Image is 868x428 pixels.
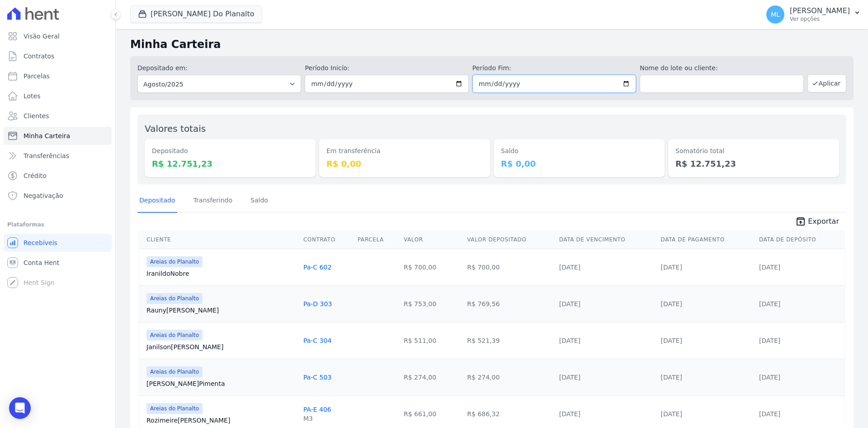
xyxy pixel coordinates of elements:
dd: R$ 12.751,23 [152,158,308,170]
label: Valores totais [145,123,206,134]
a: unarchive Exportar [788,216,846,229]
td: R$ 769,56 [463,285,555,322]
a: Pa-D 303 [303,300,332,308]
a: [DATE] [759,374,780,381]
span: Transferências [24,151,69,160]
dd: R$ 0,00 [326,158,483,170]
a: [DATE] [661,264,682,271]
dt: Em transferência [326,146,483,156]
span: Visão Geral [24,32,60,41]
a: Conta Hent [4,254,112,272]
p: Ver opções [790,15,850,23]
a: Parcelas [4,67,112,85]
label: Depositado em: [137,64,188,72]
button: ML [PERSON_NAME] Ver opções [759,2,868,27]
dt: Saldo [501,146,657,156]
a: Janilson[PERSON_NAME] [146,342,296,351]
span: Lotes [24,91,41,101]
span: Minha Carteira [24,131,70,140]
label: Período Fim: [472,63,636,73]
a: Rauny[PERSON_NAME] [146,306,296,315]
span: Areias do Planalto [146,293,203,304]
a: [DATE] [759,300,780,308]
button: Aplicar [807,74,846,92]
a: [DATE] [759,337,780,344]
th: Data de Pagamento [657,231,755,249]
a: Negativação [4,187,112,205]
i: unarchive [795,216,806,227]
span: Areias do Planalto [146,366,203,377]
th: Valor Depositado [463,231,555,249]
dt: Depositado [152,146,308,156]
a: Recebíveis [4,234,112,252]
a: Pa-C 503 [303,374,331,381]
button: [PERSON_NAME] Do Planalto [130,5,262,23]
a: [DATE] [559,337,580,344]
a: [PERSON_NAME]Pimenta [146,379,296,388]
a: Clientes [4,107,112,125]
td: R$ 753,00 [400,285,463,322]
a: PA-E 406 [303,406,331,413]
a: Transferindo [192,189,235,213]
span: Conta Hent [24,258,59,267]
div: M3 [303,414,331,423]
span: Areias do Planalto [146,256,203,267]
a: Rozimeire[PERSON_NAME] [146,416,296,425]
a: Minha Carteira [4,127,112,145]
h2: Minha Carteira [130,36,854,53]
td: R$ 521,39 [463,322,555,359]
a: [DATE] [559,374,580,381]
span: ML [771,11,780,18]
td: R$ 511,00 [400,322,463,359]
span: Exportar [808,216,839,227]
a: [DATE] [759,410,780,418]
span: Contratos [24,52,54,61]
span: Clientes [24,111,49,120]
span: Parcelas [24,72,50,81]
label: Período Inicío: [305,63,468,73]
th: Cliente [139,231,300,249]
a: Contratos [4,47,112,65]
a: Crédito [4,167,112,185]
td: R$ 700,00 [463,249,555,285]
span: Crédito [24,171,47,180]
p: [PERSON_NAME] [790,6,850,15]
dt: Somatório total [675,146,832,156]
a: [DATE] [559,264,580,271]
a: IranildoNobre [146,269,296,278]
th: Data de Vencimento [556,231,657,249]
td: R$ 274,00 [463,359,555,395]
a: [DATE] [661,337,682,344]
a: Saldo [249,189,270,213]
a: Transferências [4,147,112,165]
th: Data de Depósito [755,231,844,249]
label: Nome do lote ou cliente: [640,63,803,73]
span: Recebíveis [24,238,57,247]
a: [DATE] [661,300,682,308]
a: [DATE] [559,300,580,308]
a: [DATE] [661,410,682,418]
div: Open Intercom Messenger [9,397,31,419]
a: Pa-C 304 [303,337,331,344]
a: [DATE] [661,374,682,381]
a: [DATE] [759,264,780,271]
td: R$ 274,00 [400,359,463,395]
th: Valor [400,231,463,249]
a: [DATE] [559,410,580,418]
span: Areias do Planalto [146,330,203,341]
span: Areias do Planalto [146,403,203,414]
td: R$ 700,00 [400,249,463,285]
a: Pa-C 602 [303,264,331,271]
div: Plataformas [7,219,108,230]
a: Visão Geral [4,27,112,45]
th: Parcela [354,231,400,249]
a: Depositado [137,189,177,213]
a: Lotes [4,87,112,105]
dd: R$ 12.751,23 [675,158,832,170]
span: Negativação [24,191,63,200]
th: Contrato [300,231,354,249]
dd: R$ 0,00 [501,158,657,170]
